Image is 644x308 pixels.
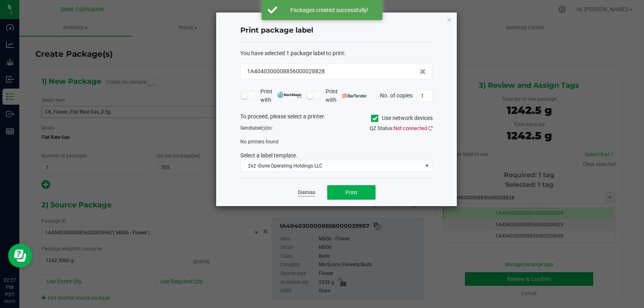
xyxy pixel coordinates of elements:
span: Print with [260,87,302,104]
span: 1A4040300008856000028828 [247,67,325,76]
div: Packages created successfully! [282,6,376,14]
img: mark_magic_cybra.png [277,92,302,98]
span: You have selected 1 package label to print [240,50,344,56]
span: QZ Status: [369,125,433,131]
div: : [240,49,433,58]
span: No. of copies [380,92,413,98]
span: 2x2 -Dune Operating Holdings LLC [241,160,422,172]
span: Not connected [394,125,427,131]
iframe: Resource center [8,244,32,268]
div: Select a label template. [234,151,439,160]
span: Print with [326,87,367,104]
span: No printers found [240,139,279,145]
label: Use network devices [371,114,433,122]
div: To proceed, please select a printer. [234,112,439,124]
a: Dismiss [298,189,315,196]
span: label(s) [251,125,267,131]
img: bartender.png [343,94,367,98]
h4: Print package label [240,25,433,36]
span: Print [345,189,357,196]
span: Send to: [240,125,273,131]
button: Print [327,185,376,200]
